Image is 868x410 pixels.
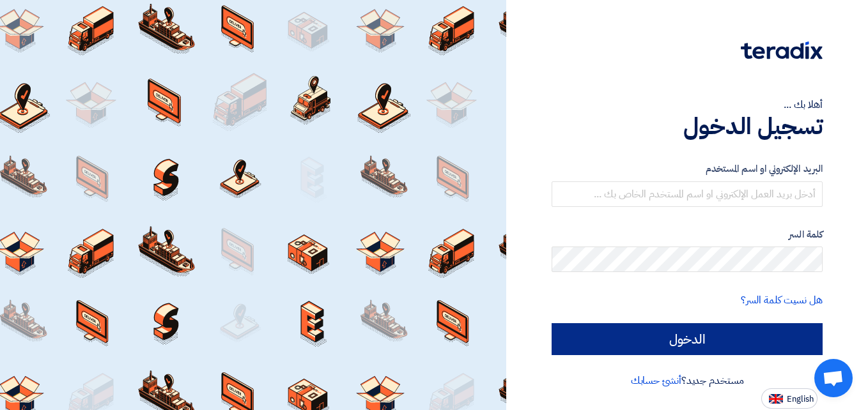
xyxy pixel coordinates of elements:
[814,359,853,397] a: Open chat
[761,388,818,409] button: English
[787,395,814,404] span: English
[552,323,823,355] input: الدخول
[741,42,823,59] img: Teradix logo
[741,292,823,308] a: هل نسيت كلمة السر؟
[552,181,823,207] input: أدخل بريد العمل الإلكتروني او اسم المستخدم الخاص بك ...
[769,394,783,404] img: en-US.png
[552,112,823,140] h1: تسجيل الدخول
[552,97,823,112] div: أهلا بك ...
[552,162,823,176] label: البريد الإلكتروني او اسم المستخدم
[552,227,823,242] label: كلمة السر
[631,373,681,388] a: أنشئ حسابك
[552,373,823,388] div: مستخدم جديد؟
